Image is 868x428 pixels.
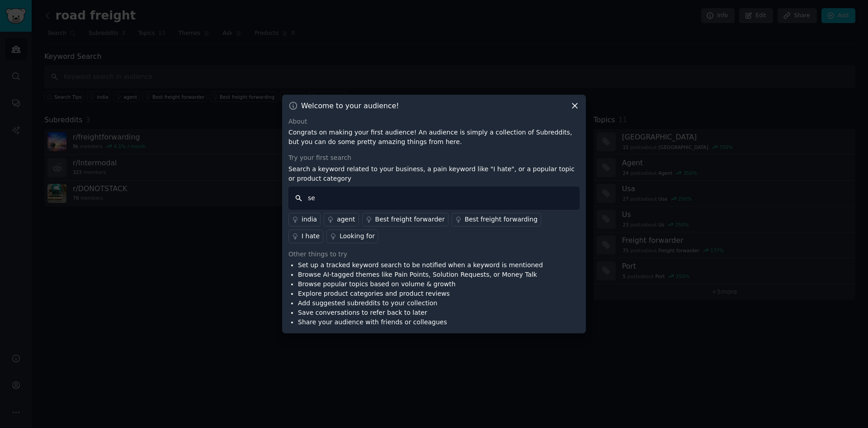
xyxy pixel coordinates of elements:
div: Best freight forwarding [465,215,538,224]
li: Share your audience with friends or colleagues [298,317,543,327]
a: Best freight forwarding [452,213,541,226]
p: Congrats on making your first audience! An audience is simply a collection of Subreddits, but you... [288,128,580,147]
a: I hate [288,230,323,243]
div: About [288,117,580,126]
li: Save conversations to refer back to later [298,308,543,317]
a: Looking for [326,230,378,243]
div: Best freight forwarder [375,215,445,224]
a: india [288,213,321,226]
li: Browse popular topics based on volume & growth [298,279,543,289]
input: Keyword search in audience [288,187,580,210]
div: Other things to try [288,250,580,259]
div: Looking for [340,231,375,241]
a: Best freight forwarder [362,213,448,226]
p: Search a keyword related to your business, a pain keyword like "I hate", or a popular topic or pr... [288,164,580,183]
div: I hate [302,231,320,241]
li: Set up a tracked keyword search to be notified when a keyword is mentioned [298,260,543,270]
li: Browse AI-tagged themes like Pain Points, Solution Requests, or Money Talk [298,270,543,279]
div: agent [337,215,355,224]
li: Add suggested subreddits to your collection [298,298,543,308]
li: Explore product categories and product reviews [298,289,543,298]
div: india [302,215,317,224]
h3: Welcome to your audience! [301,101,399,111]
a: agent [324,213,359,226]
div: Try your first search [288,153,580,163]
